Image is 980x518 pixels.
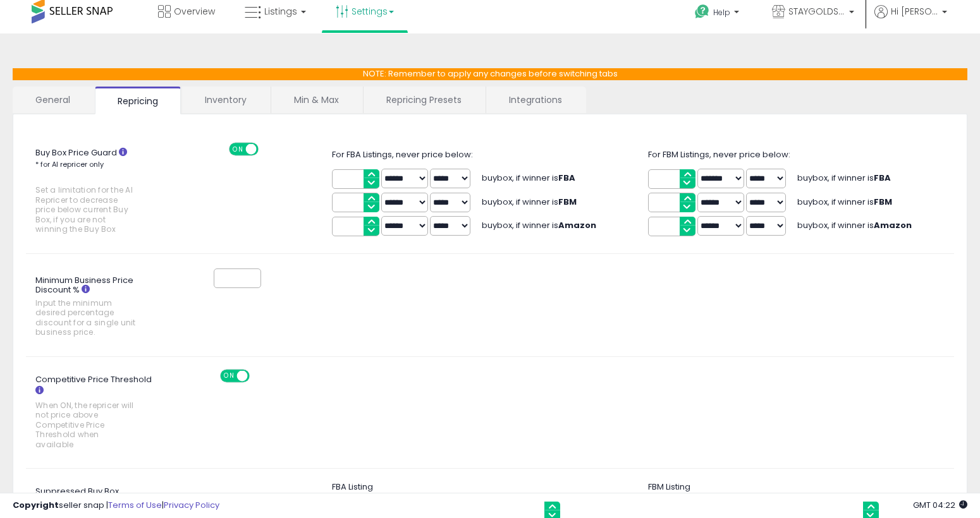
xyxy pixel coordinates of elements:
[35,185,137,234] span: Set a limitation for the AI Repricer to decrease price below current Buy Box, if you are not winn...
[332,481,373,493] span: FBA Listing
[182,87,269,113] a: Inventory
[13,87,94,113] a: General
[874,219,912,231] b: Amazon
[874,196,892,208] b: FBM
[797,219,912,231] span: buybox, if winner is
[648,148,790,160] span: For FBM Listings, never price below:
[271,87,362,113] a: Min & Max
[797,172,891,184] span: buybox, if winner is
[247,370,267,381] span: OFF
[891,5,938,18] span: Hi [PERSON_NAME]
[13,68,967,80] p: NOTE: Remember to apply any changes before switching tabs
[26,143,165,241] label: Buy Box Price Guard
[108,499,162,511] a: Terms of Use
[694,4,710,20] i: Get Help
[797,196,892,208] span: buybox, if winner is
[26,271,165,344] label: Minimum Business Price Discount %
[558,196,577,208] b: FBM
[95,87,181,114] a: Repricing
[482,219,596,231] span: buybox, if winner is
[13,500,219,512] div: seller snap | |
[35,298,137,337] span: Input the minimum desired percentage discount for a single unit business price.
[874,5,947,33] a: Hi [PERSON_NAME]
[913,499,967,511] span: 2025-08-15 04:22 GMT
[788,5,845,18] span: STAYGOLDSALES
[35,159,104,169] small: * for AI repricer only
[174,5,215,18] span: Overview
[35,401,137,449] span: When ON, the repricer will not price above Competitive Price Threshold when available
[257,143,277,154] span: OFF
[874,172,891,184] b: FBA
[221,370,237,381] span: ON
[558,219,596,231] b: Amazon
[230,143,246,154] span: ON
[26,370,165,455] label: Competitive Price Threshold
[482,172,575,184] span: buybox, if winner is
[486,87,585,113] a: Integrations
[713,7,730,18] span: Help
[264,5,297,18] span: Listings
[13,499,59,511] strong: Copyright
[364,87,484,113] a: Repricing Presets
[482,196,577,208] span: buybox, if winner is
[332,148,473,160] span: For FBA Listings, never price below:
[648,481,690,493] span: FBM Listing
[558,172,575,184] b: FBA
[164,499,219,511] a: Privacy Policy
